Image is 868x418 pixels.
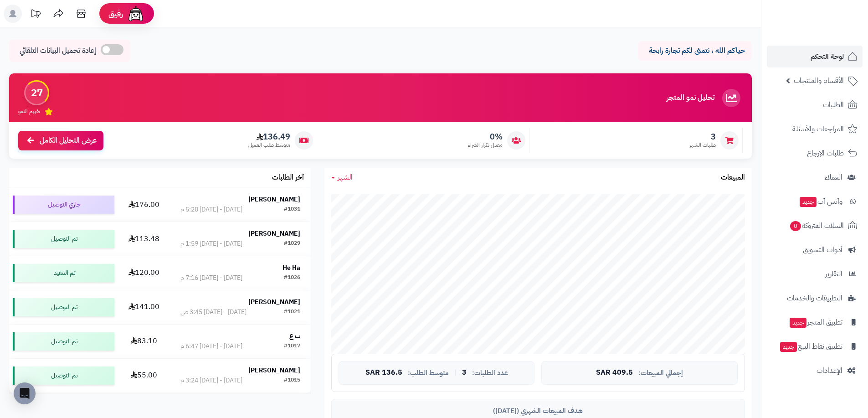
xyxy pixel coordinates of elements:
span: طلبات الشهر [689,141,716,149]
span: جديد [790,318,806,328]
div: Open Intercom Messenger [14,382,36,404]
div: تم التنفيذ [13,264,114,282]
span: التقارير [825,268,842,280]
span: تطبيق نقاط البيع [779,340,842,353]
strong: [PERSON_NAME] [248,297,300,307]
a: تطبيق المتجرجديد [767,311,863,333]
span: تطبيق المتجر [789,316,842,329]
a: أدوات التسويق [767,239,863,261]
td: 141.00 [118,290,170,324]
div: #1021 [284,308,300,317]
a: السلات المتروكة0 [767,215,863,237]
span: تقييم النمو [18,108,40,115]
span: المراجعات والأسئلة [792,123,844,135]
span: إجمالي المبيعات: [638,369,683,377]
span: عرض التحليل الكامل [40,135,97,146]
span: 0 [790,221,801,231]
div: تم التوصيل [13,230,114,248]
span: لوحة التحكم [811,50,844,63]
div: [DATE] - [DATE] 1:59 م [180,239,242,248]
a: تحديثات المنصة [24,5,47,25]
a: المراجعات والأسئلة [767,118,863,140]
td: 83.10 [118,325,170,358]
div: #1026 [284,274,300,283]
span: متوسط طلب العميل [248,141,290,149]
span: 0% [468,132,503,142]
span: | [454,369,457,376]
div: [DATE] - [DATE] 7:16 م [180,274,242,283]
a: الشهر [331,172,353,183]
div: تم التوصيل [13,298,114,316]
h3: تحليل نمو المتجر [667,94,714,102]
div: #1031 [284,205,300,214]
a: التطبيقات والخدمات [767,287,863,309]
span: الإعدادات [817,364,842,377]
div: #1029 [284,239,300,248]
img: logo-2.png [806,23,859,42]
span: متوسط الطلب: [408,369,449,377]
span: 3 [689,132,716,142]
span: عدد الطلبات: [472,369,508,377]
span: 3 [462,369,467,377]
span: الطلبات [823,98,844,111]
td: 176.00 [118,188,170,222]
span: الشهر [338,172,353,183]
div: تم التوصيل [13,332,114,351]
div: هدف المبيعات الشهري ([DATE]) [339,406,738,416]
td: 120.00 [118,256,170,290]
span: التطبيقات والخدمات [787,292,842,304]
span: معدل تكرار الشراء [468,141,503,149]
a: طلبات الإرجاع [767,142,863,164]
span: وآتس آب [799,195,842,208]
span: أدوات التسويق [803,243,842,256]
div: #1015 [284,376,300,385]
a: التقارير [767,263,863,285]
p: حياكم الله ، نتمنى لكم تجارة رابحة [645,46,745,56]
div: جاري التوصيل [13,196,114,214]
strong: [PERSON_NAME] [248,195,300,204]
span: طلبات الإرجاع [807,147,844,160]
span: إعادة تحميل البيانات التلقائي [20,46,96,56]
div: تم التوصيل [13,366,114,385]
td: 55.00 [118,359,170,392]
span: الأقسام والمنتجات [794,74,844,87]
h3: المبيعات [721,174,745,182]
a: تطبيق نقاط البيعجديد [767,335,863,357]
span: جديد [780,342,797,352]
a: عرض التحليل الكامل [18,131,103,150]
span: جديد [800,197,817,207]
img: ai-face.png [127,5,145,23]
a: الطلبات [767,94,863,116]
h3: آخر الطلبات [272,174,304,182]
span: رفيق [108,8,123,19]
div: #1017 [284,342,300,351]
span: 409.5 SAR [596,369,633,377]
a: لوحة التحكم [767,46,863,67]
span: 136.49 [248,132,290,142]
strong: [PERSON_NAME] [248,229,300,238]
span: العملاء [825,171,842,184]
strong: [PERSON_NAME] [248,366,300,375]
span: 136.5 SAR [365,369,402,377]
td: 113.48 [118,222,170,256]
div: [DATE] - [DATE] 3:24 م [180,376,242,385]
strong: ب ع [289,331,300,341]
a: الإعدادات [767,360,863,382]
div: [DATE] - [DATE] 6:47 م [180,342,242,351]
strong: He Ha [282,263,300,273]
div: [DATE] - [DATE] 5:20 م [180,205,242,214]
a: وآتس آبجديد [767,191,863,212]
a: العملاء [767,166,863,188]
span: السلات المتروكة [789,219,844,232]
div: [DATE] - [DATE] 3:45 ص [180,308,247,317]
